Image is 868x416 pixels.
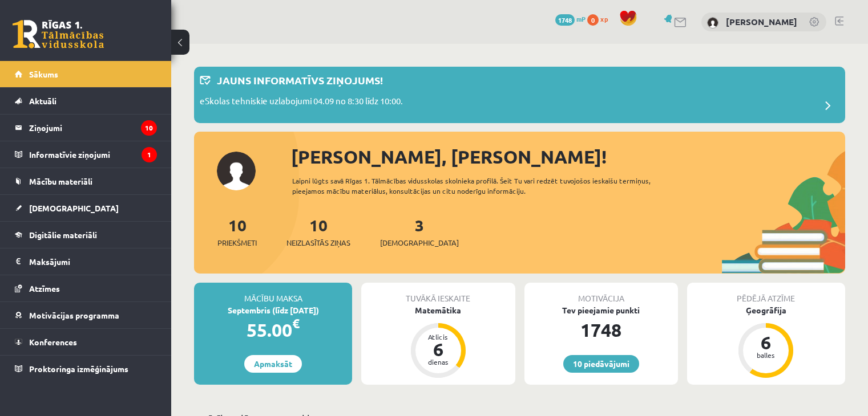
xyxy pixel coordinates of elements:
[361,304,515,316] div: Matemātika
[15,329,157,355] a: Konferences
[292,315,300,332] span: €
[292,176,683,196] div: Laipni lūgts savā Rīgas 1. Tālmācības vidusskolas skolnieka profilā. Šeit Tu vari redzēt tuvojošo...
[29,283,60,293] span: Atzīmes
[244,355,302,373] a: Apmaksāt
[600,14,608,23] span: xp
[29,230,97,240] span: Digitālie materiāli
[15,302,157,328] a: Motivācijas programma
[15,356,157,382] a: Proktoringa izmēģinājums
[15,248,157,275] a: Maksājumi
[15,115,157,141] a: Ziņojumi10
[13,20,104,48] a: Rīgas 1. Tālmācības vidusskola
[726,16,797,27] a: [PERSON_NAME]
[687,304,845,316] div: Ģeogrāfija
[194,316,352,344] div: 55.00
[555,14,586,23] a: 1748 mP
[194,283,352,304] div: Mācību maksa
[194,304,352,316] div: Septembris (līdz [DATE])
[380,215,459,248] a: 3[DEMOGRAPHIC_DATA]
[29,69,58,79] span: Sākums
[29,337,77,347] span: Konferences
[141,120,157,136] i: 10
[217,215,257,248] a: 10Priekšmeti
[29,115,157,141] legend: Ziņojumi
[286,237,350,248] span: Neizlasītās ziņas
[587,14,599,26] span: 0
[217,237,257,248] span: Priekšmeti
[707,17,718,28] img: Ralfs Ziemelis
[29,364,128,374] span: Proktoringa izmēģinājums
[576,14,586,23] span: mP
[29,203,119,213] span: [DEMOGRAPHIC_DATA]
[142,147,157,162] i: 1
[421,333,455,340] div: Atlicis
[15,222,157,248] a: Digitālie materiāli
[524,283,678,304] div: Motivācija
[15,195,157,221] a: [DEMOGRAPHIC_DATA]
[29,96,56,106] span: Aktuāli
[587,14,613,23] a: 0 xp
[15,141,157,168] a: Informatīvie ziņojumi1
[200,72,839,117] a: Jauns informatīvs ziņojums! eSkolas tehniskie uzlabojumi 04.09 no 8:30 līdz 10:00.
[200,95,403,111] p: eSkolas tehniskie uzlabojumi 04.09 no 8:30 līdz 10:00.
[749,333,783,352] div: 6
[29,141,157,168] legend: Informatīvie ziņojumi
[563,355,639,373] a: 10 piedāvājumi
[380,237,459,248] span: [DEMOGRAPHIC_DATA]
[15,275,157,301] a: Atzīmes
[361,304,515,380] a: Matemātika Atlicis 6 dienas
[361,283,515,304] div: Tuvākā ieskaite
[29,248,157,275] legend: Maksājumi
[421,358,455,365] div: dienas
[286,215,350,248] a: 10Neizlasītās ziņas
[15,168,157,194] a: Mācību materiāli
[15,61,157,87] a: Sākums
[29,310,119,320] span: Motivācijas programma
[687,304,845,380] a: Ģeogrāfija 6 balles
[687,283,845,304] div: Pēdējā atzīme
[524,304,678,316] div: Tev pieejamie punkti
[749,352,783,358] div: balles
[15,88,157,114] a: Aktuāli
[555,14,575,26] span: 1748
[291,143,845,170] div: [PERSON_NAME], [PERSON_NAME]!
[421,340,455,358] div: 6
[29,176,92,186] span: Mācību materiāli
[217,72,383,88] p: Jauns informatīvs ziņojums!
[524,316,678,344] div: 1748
